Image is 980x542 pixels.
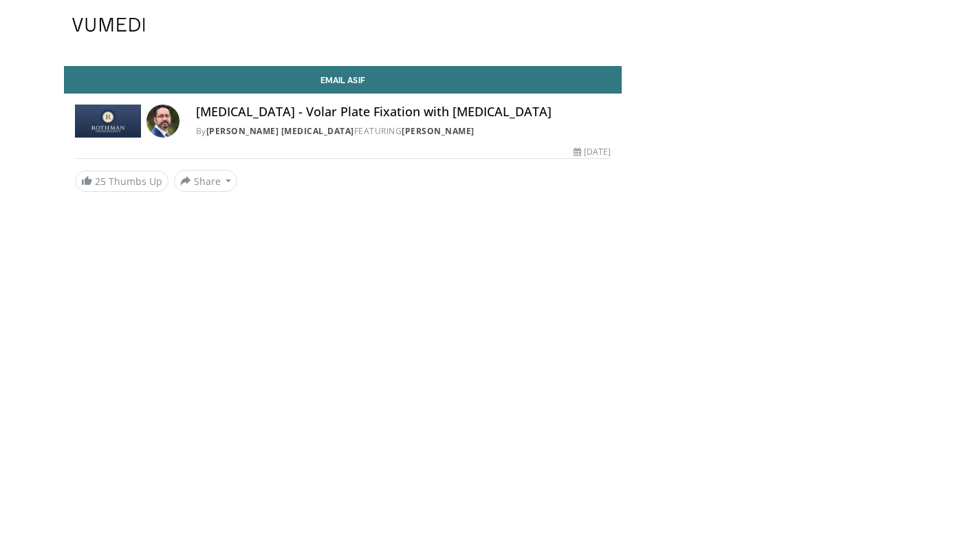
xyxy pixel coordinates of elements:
[196,125,611,138] div: By FEATURING
[174,170,238,192] button: Share
[64,66,622,94] a: Email Asif
[402,125,475,137] a: [PERSON_NAME]
[75,105,141,138] img: Rothman Hand Surgery
[72,18,145,32] img: VuMedi Logo
[95,175,106,188] span: 25
[196,105,611,120] h4: [MEDICAL_DATA] - Volar Plate Fixation with [MEDICAL_DATA]
[206,125,354,137] a: [PERSON_NAME] [MEDICAL_DATA]
[574,146,611,158] div: [DATE]
[75,171,168,192] a: 25 Thumbs Up
[146,105,179,138] img: Avatar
